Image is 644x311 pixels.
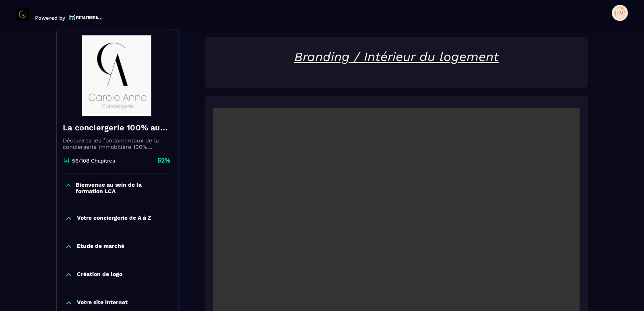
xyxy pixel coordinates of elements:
p: Création de logo [77,271,122,279]
p: 52% [157,156,171,165]
u: Branding / Intérieur du logement [294,49,499,64]
img: banner [63,35,171,116]
img: logo-branding [16,8,29,21]
p: Bienvenue au sein de la formation LCA [76,181,169,194]
p: Découvrez les fondamentaux de la conciergerie immobilière 100% automatisée. Cette formation est c... [63,137,171,150]
p: Votre site internet [77,299,128,307]
img: logo [69,14,103,21]
p: Etude de marché [77,243,124,251]
p: Votre conciergerie de A à Z [77,214,151,222]
p: 56/108 Chapitres [72,158,115,164]
p: Powered by [35,15,65,21]
h4: La conciergerie 100% automatisée [63,122,171,133]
